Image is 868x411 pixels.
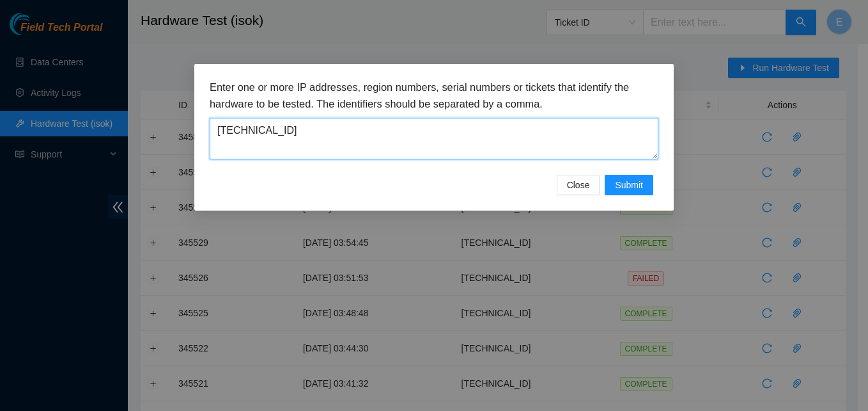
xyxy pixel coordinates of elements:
[210,79,658,112] h3: Enter one or more IP addresses, region numbers, serial numbers or tickets that identify the hardw...
[567,178,590,192] span: Close
[210,118,658,159] textarea: [TECHNICAL_ID]
[605,175,653,195] button: Submit
[615,178,643,192] span: Submit
[557,175,600,195] button: Close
